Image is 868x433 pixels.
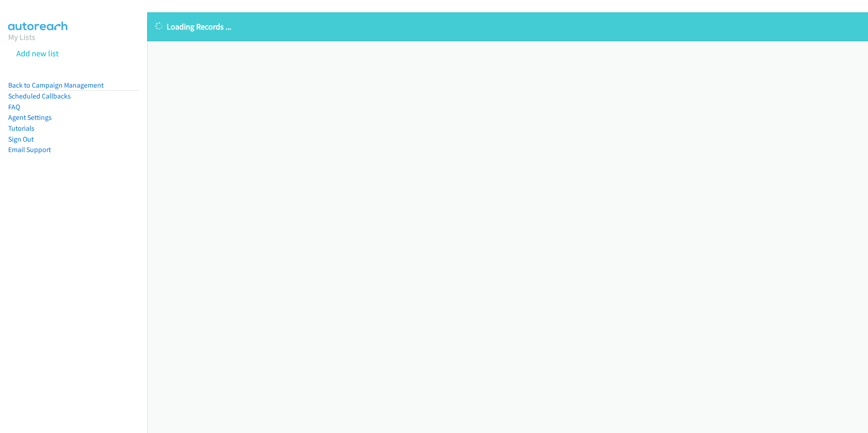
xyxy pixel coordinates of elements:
p: Loading Records ... [155,20,860,33]
a: FAQ [8,103,20,111]
a: My Lists [8,32,35,42]
a: Add new list [16,48,59,59]
a: Scheduled Callbacks [8,92,71,100]
a: Back to Campaign Management [8,81,104,89]
a: Sign Out [8,135,34,143]
a: Tutorials [8,124,35,133]
a: Email Support [8,145,51,154]
a: Agent Settings [8,113,52,122]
